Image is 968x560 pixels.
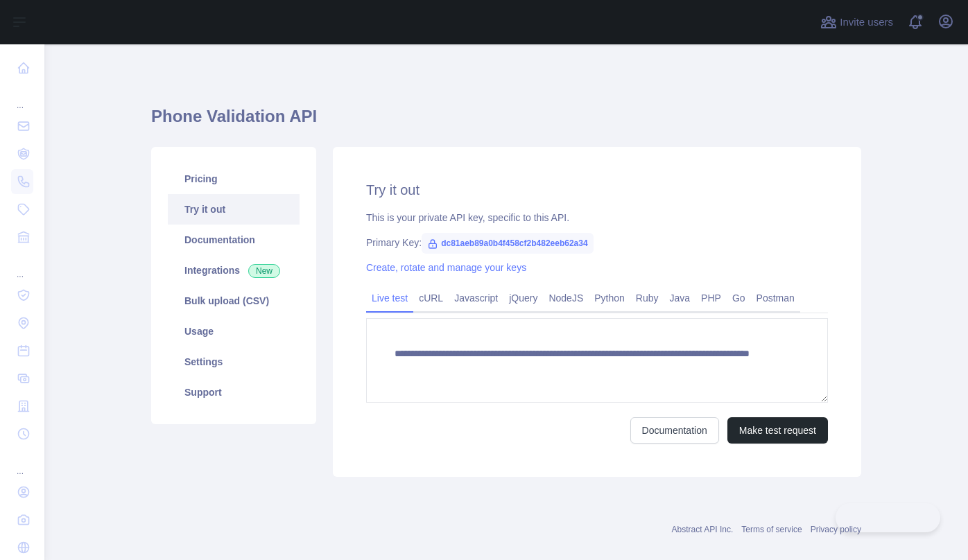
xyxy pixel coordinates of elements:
a: Ruby [630,287,664,309]
a: Settings [168,347,300,377]
a: Javascript [449,287,503,309]
button: Invite users [818,11,896,33]
a: Usage [168,316,300,347]
a: Support [168,377,300,408]
a: Documentation [168,225,300,255]
span: dc81aeb89a0b4f458cf2b482eeb62a34 [422,233,594,254]
button: Make test request [727,417,828,444]
a: cURL [413,287,449,309]
iframe: Toggle Customer Support [836,503,940,532]
a: Go [727,287,751,309]
a: Privacy policy [811,525,861,534]
a: Python [589,287,630,309]
div: Primary Key: [366,236,828,250]
div: ... [11,252,33,280]
h1: Phone Validation API [151,105,861,139]
a: Terms of service [741,525,802,534]
a: jQuery [503,287,543,309]
a: Create, rotate and manage your keys [366,262,526,273]
div: This is your private API key, specific to this API. [366,211,828,225]
span: New [248,264,280,278]
a: Live test [366,287,413,309]
a: Postman [751,287,800,309]
h2: Try it out [366,180,828,200]
span: Invite users [840,15,893,30]
a: Pricing [168,164,300,194]
div: ... [11,83,33,111]
a: NodeJS [543,287,589,309]
a: Java [664,287,696,309]
a: Bulk upload (CSV) [168,286,300,316]
a: Documentation [630,417,719,444]
a: Try it out [168,194,300,225]
a: Abstract API Inc. [672,525,734,534]
a: PHP [695,287,727,309]
div: ... [11,449,33,477]
a: Integrations New [168,255,300,286]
